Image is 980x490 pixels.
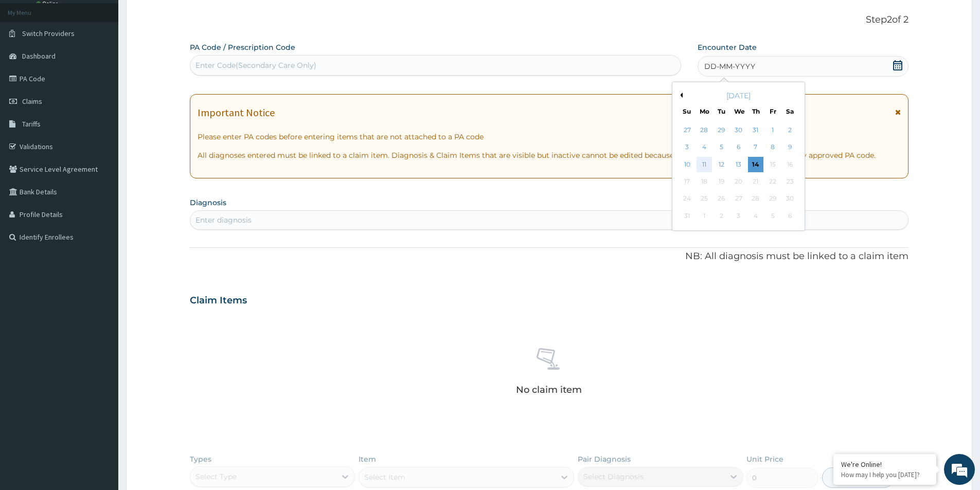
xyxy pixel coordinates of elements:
[190,295,247,306] h3: Claim Items
[765,157,781,172] div: Not available Friday, August 15th, 2025
[769,107,777,116] div: Fr
[731,191,746,207] div: Not available Wednesday, August 27th, 2025
[697,122,712,138] div: Choose Monday, July 28th, 2025
[748,191,763,207] div: Not available Thursday, August 28th, 2025
[22,51,56,61] span: Dashboard
[717,107,726,116] div: Tu
[782,157,798,172] div: Not available Saturday, August 16th, 2025
[54,58,173,71] div: Chat with us now
[731,208,746,224] div: Not available Wednesday, September 3rd, 2025
[782,208,798,224] div: Not available Saturday, September 6th, 2025
[714,208,729,224] div: Not available Tuesday, September 2nd, 2025
[697,140,712,155] div: Choose Monday, August 4th, 2025
[765,191,781,207] div: Not available Friday, August 29th, 2025
[782,140,798,155] div: Choose Saturday, August 9th, 2025
[22,119,41,129] span: Tariffs
[714,140,729,155] div: Choose Tuesday, August 5th, 2025
[704,61,755,71] span: DD-MM-YYYY
[731,174,746,189] div: Not available Wednesday, August 20th, 2025
[782,191,798,207] div: Not available Saturday, August 30th, 2025
[697,174,712,189] div: Not available Monday, August 18th, 2025
[680,208,695,224] div: Not available Sunday, August 31st, 2025
[198,132,901,142] p: Please enter PA codes before entering items that are not attached to a PA code
[731,140,746,155] div: Choose Wednesday, August 6th, 2025
[714,174,729,189] div: Not available Tuesday, August 19th, 2025
[782,174,798,189] div: Not available Saturday, August 23rd, 2025
[680,140,695,155] div: Choose Sunday, August 3rd, 2025
[680,191,695,207] div: Not available Sunday, August 24th, 2025
[731,157,746,172] div: Choose Wednesday, August 13th, 2025
[680,157,695,172] div: Choose Sunday, August 10th, 2025
[748,208,763,224] div: Not available Thursday, September 4th, 2025
[683,107,691,116] div: Su
[697,191,712,207] div: Not available Monday, August 25th, 2025
[676,90,800,101] div: [DATE]
[765,122,781,138] div: Choose Friday, August 1st, 2025
[169,5,193,30] div: Minimize live chat window
[190,197,226,208] label: Diagnosis
[782,122,798,138] div: Choose Saturday, August 2nd, 2025
[748,140,763,155] div: Choose Thursday, August 7th, 2025
[190,42,295,52] label: PA Code / Prescription Code
[190,250,908,263] p: NB: All diagnosis must be linked to a claim item
[516,385,582,395] p: No claim item
[697,208,712,224] div: Not available Monday, September 1st, 2025
[731,122,746,138] div: Choose Wednesday, July 30th, 2025
[60,130,142,233] span: We're online!
[714,122,729,138] div: Choose Tuesday, July 29th, 2025
[765,140,781,155] div: Choose Friday, August 8th, 2025
[714,157,729,172] div: Choose Tuesday, August 12th, 2025
[697,157,712,172] div: Choose Monday, August 11th, 2025
[678,93,683,98] button: Previous Month
[748,122,763,138] div: Choose Thursday, July 31st, 2025
[198,107,275,118] h1: Important Notice
[22,97,42,106] span: Claims
[5,281,196,317] textarea: Type your message and hit 'Enter'
[841,460,929,469] div: We're Online!
[734,107,743,116] div: We
[195,215,252,225] div: Enter diagnosis
[680,174,695,189] div: Not available Sunday, August 17th, 2025
[765,208,781,224] div: Not available Friday, September 5th, 2025
[680,122,695,138] div: Choose Sunday, July 27th, 2025
[748,174,763,189] div: Not available Thursday, August 21st, 2025
[190,14,908,26] p: Step 2 of 2
[786,107,795,116] div: Sa
[714,191,729,207] div: Not available Tuesday, August 26th, 2025
[19,51,42,77] img: d_794563401_company_1708531726252_794563401
[700,107,709,116] div: Mo
[748,157,763,172] div: Choose Thursday, August 14th, 2025
[752,107,760,116] div: Th
[198,150,901,160] p: All diagnoses entered must be linked to a claim item. Diagnosis & Claim Items that are visible bu...
[195,60,316,70] div: Enter Code(Secondary Care Only)
[765,174,781,189] div: Not available Friday, August 22nd, 2025
[679,122,798,225] div: month 2025-08
[22,29,75,38] span: Switch Providers
[698,42,757,52] label: Encounter Date
[841,470,929,479] p: How may I help you today?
